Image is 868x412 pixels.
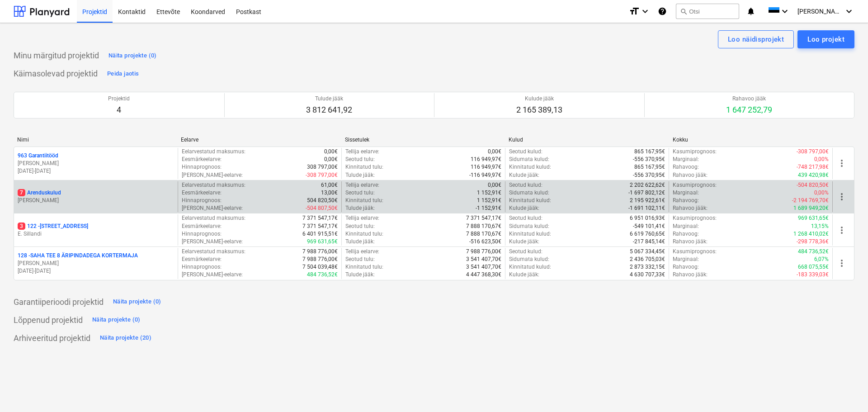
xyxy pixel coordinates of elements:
[797,163,829,171] p: -748 217,98€
[673,263,699,271] p: Rahavoog :
[836,158,847,169] span: more_vert
[673,223,699,230] p: Marginaal :
[324,148,338,156] p: 0,00€
[98,331,154,346] button: Näita projekte (20)
[182,263,222,271] p: Hinnaprognoos :
[345,263,383,271] p: Kinnitatud tulu :
[182,230,222,238] p: Hinnaprognoos :
[182,148,245,156] p: Eelarvestatud maksumus :
[345,238,375,246] p: Tulude jääk :
[509,238,539,246] p: Kulude jääk :
[509,171,539,179] p: Kulude jääk :
[658,6,667,17] i: Abikeskus
[488,148,501,156] p: 0,00€
[306,204,338,212] p: -504 807,50€
[476,204,501,212] p: -1 152,91€
[466,214,501,222] p: 7 371 547,17€
[797,181,829,189] p: -504 820,50€
[509,230,551,238] p: Kinnitatud kulud :
[182,204,243,212] p: [PERSON_NAME]-eelarve :
[307,271,338,279] p: 484 736,52€
[509,181,542,189] p: Seotud kulud :
[18,223,174,238] div: 3122 -[STREET_ADDRESS]E. Sillandi
[302,248,338,256] p: 7 988 776,00€
[17,137,174,143] div: Nimi
[793,204,829,212] p: 1 689 949,20€
[345,137,501,143] div: Sissetulek
[466,248,501,256] p: 7 988 776,00€
[92,315,141,325] div: Näita projekte (0)
[345,148,379,156] p: Tellija eelarve :
[307,163,338,171] p: 308 797,00€
[628,189,665,197] p: -1 697 802,12€
[509,156,549,163] p: Sidumata kulud :
[321,181,338,189] p: 61,00€
[673,230,699,238] p: Rahavoog :
[844,6,854,17] i: keyboard_arrow_down
[630,271,665,279] p: 4 630 707,33€
[471,156,501,163] p: 116 949,97€
[108,104,130,115] p: 4
[14,297,104,308] p: Garantiiperioodi projektid
[306,171,338,179] p: -308 797,00€
[108,95,130,103] p: Projektid
[814,189,829,197] p: 0,00%
[630,214,665,222] p: 6 951 016,93€
[726,95,772,103] p: Rahavoo jääk
[302,256,338,263] p: 7 988 776,00€
[814,156,829,163] p: 0,00%
[345,248,379,256] p: Tellija eelarve :
[345,230,383,238] p: Kinnitatud tulu :
[182,163,222,171] p: Hinnaprognoos :
[836,225,847,236] span: more_vert
[105,66,141,81] button: Peida jaotis
[673,214,717,222] p: Kasumiprognoos :
[680,8,687,15] span: search
[14,68,98,79] p: Käimasolevad projektid
[18,189,174,204] div: 7Arenduskulud[PERSON_NAME]
[673,271,708,279] p: Rahavoo jääk :
[477,197,501,204] p: 1 152,91€
[18,197,174,204] p: [PERSON_NAME]
[182,214,245,222] p: Eelarvestatud maksumus :
[630,230,665,238] p: 6 619 760,65€
[673,148,717,156] p: Kasumiprognoos :
[90,313,143,327] button: Näita projekte (0)
[302,263,338,271] p: 7 504 039,48€
[18,252,138,260] p: 128 - SAHA TEE 8 ÄRIPINDADEGA KORTERMAJA
[836,258,847,269] span: more_vert
[466,263,501,271] p: 3 541 407,70€
[673,163,699,171] p: Rahavoog :
[345,197,383,204] p: Kinnitatud tulu :
[509,263,551,271] p: Kinnitatud kulud :
[629,6,640,17] i: format_size
[630,181,665,189] p: 2 202 622,62€
[509,223,549,230] p: Sidumata kulud :
[673,171,708,179] p: Rahavoo jääk :
[779,6,790,17] i: keyboard_arrow_down
[182,223,222,230] p: Eesmärkeelarve :
[630,197,665,204] p: 2 195 922,61€
[516,104,562,115] p: 2 165 389,13
[18,260,174,267] p: [PERSON_NAME]
[345,156,375,163] p: Seotud tulu :
[106,48,159,63] button: Näita projekte (0)
[306,95,352,103] p: Tulude jääk
[307,238,338,246] p: 969 631,65€
[182,256,222,263] p: Eesmärkeelarve :
[633,171,665,179] p: -556 370,95€
[345,163,383,171] p: Kinnitatud tulu :
[111,295,164,309] button: Näita projekte (0)
[728,33,784,45] div: Loo näidisprojekt
[836,191,847,202] span: more_vert
[302,223,338,230] p: 7 371 547,17€
[345,189,375,197] p: Seotud tulu :
[14,333,90,344] p: Arhiveeritud projektid
[345,256,375,263] p: Seotud tulu :
[466,256,501,263] p: 3 541 407,70€
[181,137,337,143] div: Eelarve
[18,267,174,275] p: [DATE] - [DATE]
[18,152,58,160] p: 963 Garantiitööd
[797,271,829,279] p: -183 339,03€
[14,315,83,326] p: Lõppenud projektid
